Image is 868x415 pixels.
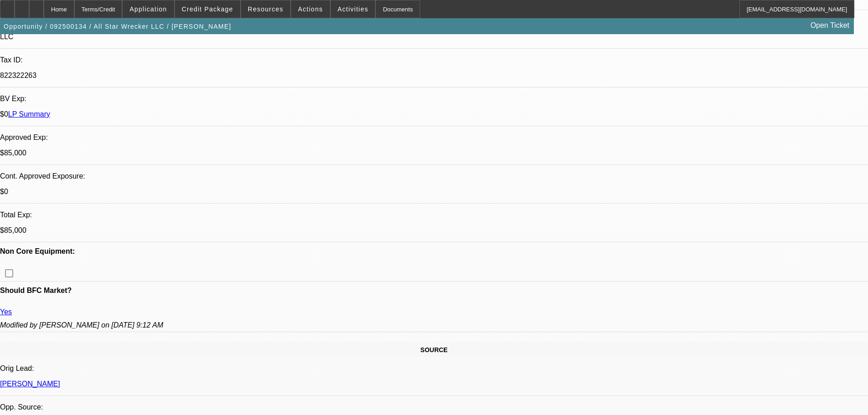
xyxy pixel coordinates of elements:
[331,0,375,18] button: Activities
[129,5,167,13] span: Application
[338,5,369,13] span: Activities
[182,5,233,13] span: Credit Package
[291,0,330,18] button: Actions
[8,110,50,118] a: LP Summary
[248,5,283,13] span: Resources
[241,0,290,18] button: Resources
[175,0,240,18] button: Credit Package
[123,0,174,18] button: Application
[4,23,231,30] span: Opportunity / 092500134 / All Star Wrecker LLC / [PERSON_NAME]
[807,18,853,33] a: Open Ticket
[298,5,323,13] span: Actions
[421,346,448,354] span: SOURCE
